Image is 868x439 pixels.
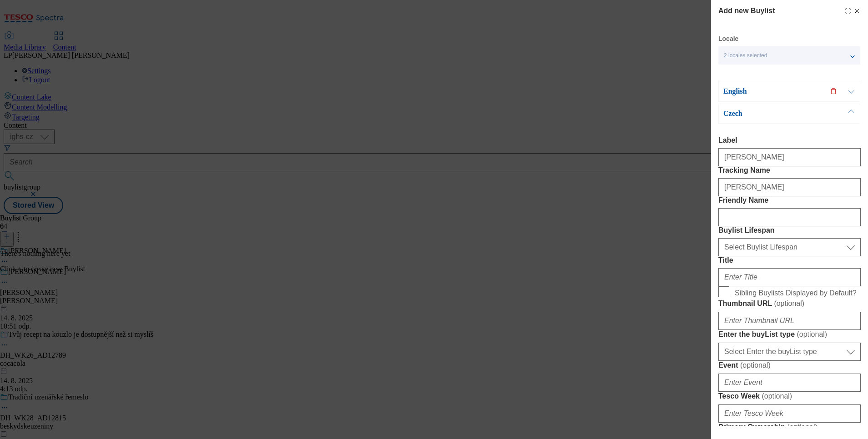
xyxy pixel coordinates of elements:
input: Enter Title [718,268,861,286]
label: Title [718,256,861,264]
label: Primary Ownership [718,423,861,432]
input: Enter Tesco Week [718,404,861,423]
label: Tesco Week [718,392,861,401]
span: ( optional ) [762,392,792,400]
p: Czech [723,109,819,118]
label: Thumbnail URL [718,299,861,308]
label: Tracking Name [718,166,861,175]
input: Enter Tracking Name [718,178,861,196]
span: ( optional ) [797,330,827,338]
input: Enter Thumbnail URL [718,312,861,330]
p: English [723,87,819,96]
button: 2 locales selected [718,46,860,65]
label: Event [718,361,861,370]
label: Label [718,136,861,145]
span: ( optional ) [740,361,771,369]
label: Enter the buyList type [718,330,861,339]
span: ( optional ) [774,299,804,307]
span: ( optional ) [787,423,818,431]
input: Enter Event [718,374,861,392]
span: Sibling Buylists Displayed by Default? [735,289,857,297]
h4: Add new Buylist [718,5,775,16]
input: Enter Label [718,148,861,166]
label: Buylist Lifespan [718,226,861,234]
label: Friendly Name [718,196,861,205]
span: 2 locales selected [724,52,767,59]
input: Enter Friendly Name [718,208,861,226]
label: Locale [718,36,738,41]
